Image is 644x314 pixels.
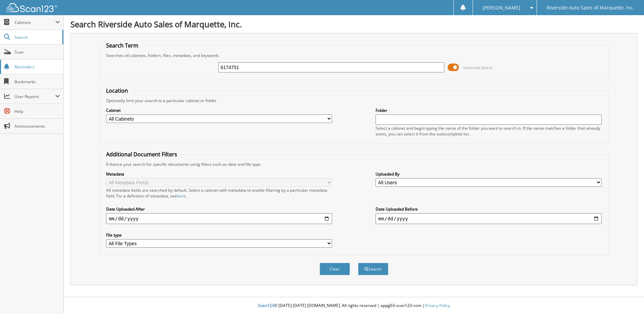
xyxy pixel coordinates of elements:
[358,263,388,275] button: Search
[106,232,332,238] label: File type
[106,206,332,212] label: Date Uploaded After
[463,65,493,70] span: Advanced Search
[376,107,602,113] label: Folder
[14,108,60,114] span: Help
[7,3,57,12] img: scan123-logo-white.svg
[14,49,60,55] span: Scan
[103,42,142,49] legend: Search Term
[103,98,605,103] div: Optionally limit your search to a particular cabinet or folder
[610,282,644,314] iframe: Chat Widget
[70,19,637,30] h1: Search Riverside Auto Sales of Marquette, Inc.
[376,213,602,224] input: end
[106,187,332,199] div: All metadata fields are searched by default. Select a cabinet with metadata to enable filtering b...
[258,303,274,308] span: Scan123
[64,297,644,314] div: © [DATE]-[DATE] [DOMAIN_NAME]. All rights reserved | appg03-scan123-com |
[320,263,350,275] button: Clear
[14,64,60,70] span: Reminders
[376,206,602,212] label: Date Uploaded Before
[14,20,55,25] span: Cabinets
[14,34,59,40] span: Search
[547,6,634,10] span: Riverside Auto Sales of Marquette, Inc.
[14,94,55,99] span: User Reports
[376,171,602,177] label: Uploaded By
[103,53,605,58] div: Searches all cabinets, folders, files, metadata, and keywords
[103,87,131,94] legend: Location
[106,213,332,224] input: start
[177,193,186,199] a: here
[103,161,605,167] div: Enhance your search for specific documents using filters such as date and file type.
[14,79,60,85] span: Bookmarks
[106,107,332,113] label: Cabinet
[14,123,60,129] span: Announcements
[106,171,332,177] label: Metadata
[425,303,450,308] a: Privacy Policy
[376,125,602,137] div: Select a cabinet and begin typing the name of the folder you want to search in. If the name match...
[483,6,520,10] span: [PERSON_NAME]
[103,151,181,158] legend: Additional Document Filters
